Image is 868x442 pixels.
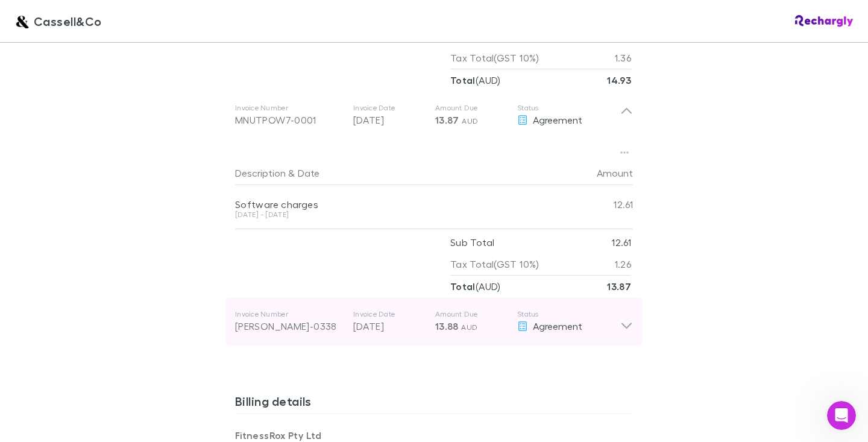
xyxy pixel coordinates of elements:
div: Invoice Number[PERSON_NAME]-0338Invoice Date[DATE]Amount Due13.88 AUDStatusAgreement [225,297,643,346]
span: 13.88 [435,320,459,332]
span: AUD [462,116,478,125]
div: MNUTPOW7-0001 [235,113,344,127]
img: Rechargly Logo [795,15,854,27]
p: Tax Total (GST 10%) [450,47,539,69]
p: Invoice Number [235,309,344,319]
p: 1.26 [615,253,631,275]
span: Agreement [533,320,582,332]
p: Status [517,103,620,113]
p: ( AUD ) [450,69,501,91]
div: [DATE] - [DATE] [235,211,561,218]
iframe: Intercom live chat [827,401,856,430]
p: [DATE] [353,319,426,333]
p: [DATE] [353,113,426,127]
p: Sub Total [450,232,494,253]
span: 13.87 [435,114,459,126]
p: 12.61 [612,232,631,253]
strong: Total [450,280,476,292]
button: Date [298,161,319,185]
button: Description [235,161,286,185]
p: ( AUD ) [450,276,501,297]
p: Invoice Date [353,309,426,319]
img: Cassell&Co's Logo [14,14,29,28]
div: [PERSON_NAME]-0338 [235,319,344,333]
p: Invoice Date [353,103,426,113]
span: Cassell&Co [34,12,102,30]
p: Amount Due [435,309,508,319]
p: Status [517,309,620,319]
p: Tax Total (GST 10%) [450,253,539,275]
span: AUD [461,323,477,332]
strong: Total [450,74,476,86]
div: 12.61 [561,185,633,224]
p: Invoice Number [235,103,344,113]
p: Amount Due [435,103,508,113]
div: Invoice NumberMNUTPOW7-0001Invoice Date[DATE]Amount Due13.87 AUDStatusAgreement [225,91,643,139]
div: Software charges [235,198,561,210]
div: & [235,161,556,185]
h3: Billing details [235,394,633,413]
strong: 13.87 [607,280,631,292]
strong: 14.93 [607,74,631,86]
span: Agreement [533,114,582,125]
p: 1.36 [615,47,631,69]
